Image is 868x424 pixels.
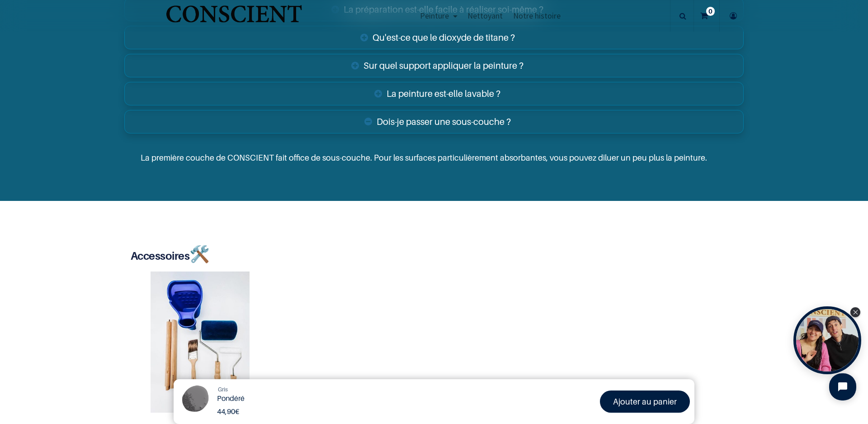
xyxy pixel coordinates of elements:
div: Tolstoy bubble widget [793,306,861,374]
a: Qu'est-ce que le dioxyde de titane ? [124,26,744,49]
span: Peinture [420,10,449,21]
span: Gris [218,386,228,393]
h3: 🛠️ [127,243,741,265]
a: Sur quel support appliquer la peinture ? [124,54,744,77]
img: Product Image [178,384,212,418]
a: Product image [127,402,273,411]
a: Ajouter au panier [600,391,690,413]
sup: 0 [706,7,715,16]
a: Dois-je passer une sous-couche ? [124,110,744,133]
span: Notre histoire [513,10,561,21]
div: Close Tolstoy widget [850,307,860,317]
font: Ajouter au panier [613,397,677,406]
span: Nettoyant [467,10,503,21]
b: € [217,407,239,416]
span: 44,90 [217,407,235,416]
h1: Pondéré [217,394,430,403]
b: Accessoires [131,249,190,262]
div: Open Tolstoy widget [793,306,861,374]
a: Gris [218,385,228,394]
div: Open Tolstoy [793,306,861,374]
a: La peinture est-elle lavable ? [124,82,744,105]
iframe: Tidio Chat [821,366,864,408]
img: Product image [127,272,273,413]
p: La première couche de CONSCIENT fait office de sous-couche. Pour les surfaces particulièrement ab... [141,152,727,164]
